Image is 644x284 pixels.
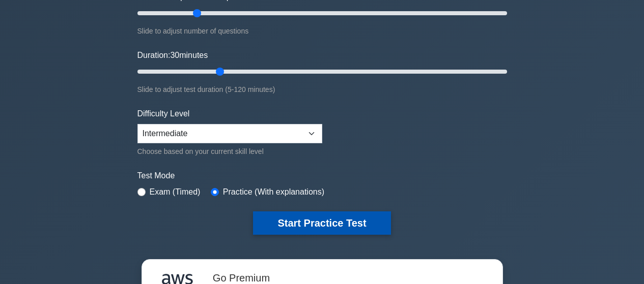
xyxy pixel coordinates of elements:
[137,145,322,157] div: Choose based on your current skill level
[137,170,507,182] label: Test Mode
[137,49,208,61] label: Duration: minutes
[150,186,201,198] label: Exam (Timed)
[137,108,190,120] label: Difficulty Level
[223,186,324,198] label: Practice (With explanations)
[170,51,179,59] span: 30
[137,83,507,96] div: Slide to adjust test duration (5-120 minutes)
[253,211,390,235] button: Start Practice Test
[137,25,507,37] div: Slide to adjust number of questions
